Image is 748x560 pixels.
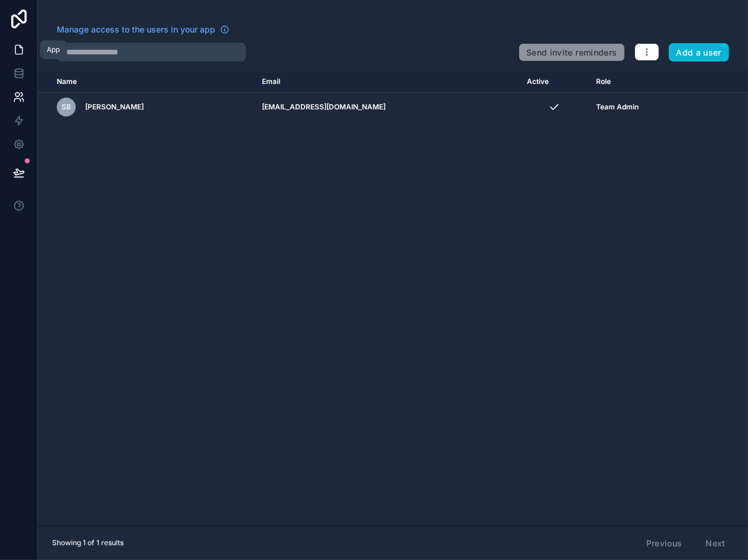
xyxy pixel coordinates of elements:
a: Manage access to the users in your app [57,24,229,35]
span: [PERSON_NAME] [85,102,144,112]
div: App [47,45,60,54]
td: [EMAIL_ADDRESS][DOMAIN_NAME] [255,93,520,122]
th: Name [38,71,255,93]
th: Role [589,71,698,93]
span: SB [61,102,71,112]
button: Add a user [669,43,730,62]
span: Manage access to the users in your app [57,24,215,35]
span: Team Admin [596,102,639,112]
th: Active [520,71,589,93]
div: scrollable content [38,71,748,526]
span: Showing 1 of 1 results [52,538,124,548]
th: Email [255,71,520,93]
